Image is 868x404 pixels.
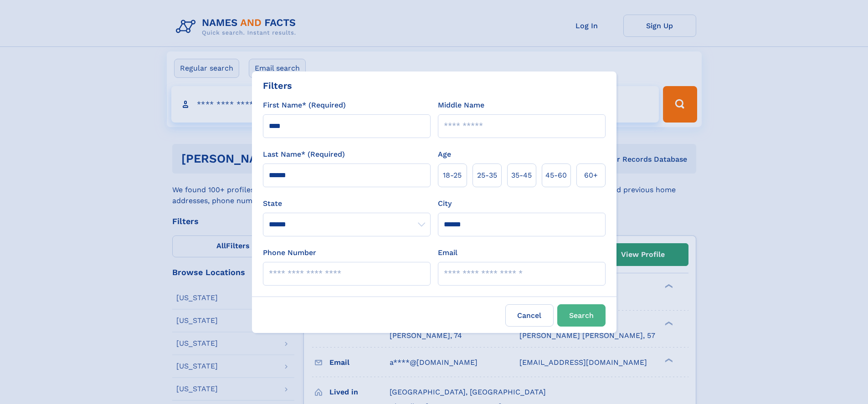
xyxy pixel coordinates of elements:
div: Filters [263,79,292,92]
label: Middle Name [438,100,484,111]
button: Search [557,304,606,327]
label: State [263,198,431,209]
label: Age [438,149,451,160]
span: 18‑25 [443,170,462,181]
label: First Name* (Required) [263,100,346,111]
span: 25‑35 [477,170,497,181]
label: Phone Number [263,247,316,258]
span: 45‑60 [545,170,567,181]
label: Email [438,247,457,258]
label: Last Name* (Required) [263,149,345,160]
span: 60+ [584,170,598,181]
label: Cancel [505,304,554,327]
span: 35‑45 [511,170,532,181]
label: City [438,198,452,209]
